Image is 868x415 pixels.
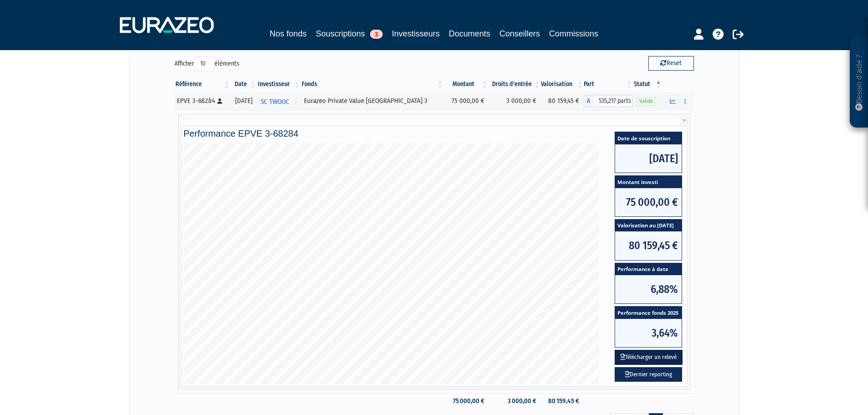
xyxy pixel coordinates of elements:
[489,77,541,92] th: Droits d'entrée: activer pour trier la colonne par ordre croissant
[184,128,685,138] h4: Performance EPVE 3-68284
[648,56,694,71] button: Reset
[593,95,633,107] span: 535,217 parts
[489,393,541,409] td: 3 000,00 €
[541,393,584,409] td: 80 159,45 €
[175,77,231,92] th: Référence : activer pour trier la colonne par ordre croissant
[499,27,540,40] a: Conseillers
[615,132,682,144] span: Date de souscription
[615,275,682,303] span: 6,88%
[294,93,297,110] i: Voir l'investisseur
[392,27,440,41] a: Investisseurs
[584,95,593,107] span: A
[615,350,683,365] button: Télécharger un relevé
[301,77,444,92] th: Fonds: activer pour trier la colonne par ordre croissant
[584,95,633,107] div: A - Eurazeo Private Value Europe 3
[615,188,682,216] span: 75 000,00 €
[316,27,383,40] a: Souscriptions3
[120,17,214,33] img: 1732889491-logotype_eurazeo_blanc_rvb.png
[615,231,682,260] span: 80 159,45 €
[615,319,682,347] span: 3,64%
[231,77,257,92] th: Date: activer pour trier la colonne par ordre croissant
[636,97,656,106] span: Valide
[489,92,541,110] td: 3 000,00 €
[217,98,222,104] i: [Français] Personne physique
[615,263,682,276] span: Performance à date
[633,77,662,92] th: Statut : activer pour trier la colonne par ordre d&eacute;croissant
[584,77,633,92] th: Part: activer pour trier la colonne par ordre croissant
[304,96,441,106] div: Eurazeo Private Value [GEOGRAPHIC_DATA] 3
[615,176,682,188] span: Montant investi
[444,92,488,110] td: 75 000,00 €
[615,367,682,382] a: Dernier reporting
[549,27,598,40] a: Commissions
[854,41,864,123] p: Besoin d'aide ?
[177,96,228,106] div: EPVE 3-68284
[270,27,307,40] a: Nos fonds
[257,77,301,92] th: Investisseur: activer pour trier la colonne par ordre croissant
[541,92,584,110] td: 80 159,45 €
[444,393,488,409] td: 75 000,00 €
[449,27,490,40] a: Documents
[194,56,215,72] select: Afficheréléments
[444,77,488,92] th: Montant: activer pour trier la colonne par ordre croissant
[615,144,682,173] span: [DATE]
[370,30,383,39] span: 3
[175,56,239,72] label: Afficher éléments
[261,93,289,110] span: SC TWOOC
[234,96,253,106] div: [DATE]
[257,92,301,110] a: SC TWOOC
[615,307,682,319] span: Performance fonds 2025
[615,220,682,232] span: Valorisation au [DATE]
[541,77,584,92] th: Valorisation: activer pour trier la colonne par ordre croissant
